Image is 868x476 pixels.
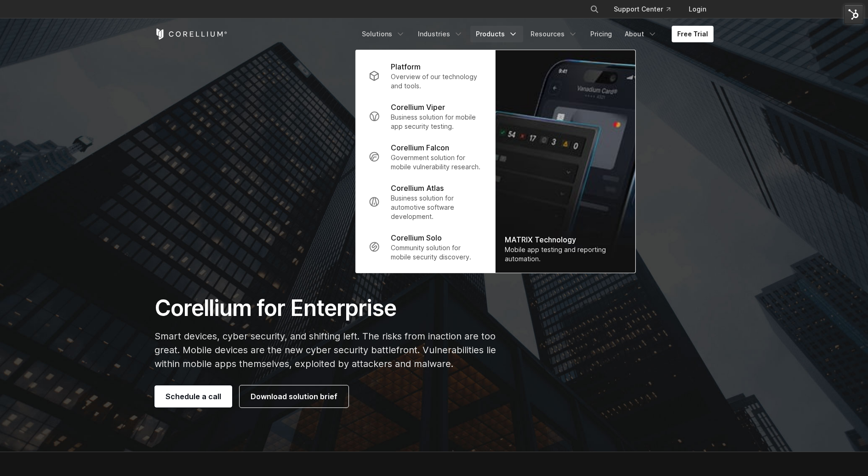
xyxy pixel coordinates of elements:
[391,194,482,221] p: Business solution for automotive software development.
[154,385,232,407] a: Schedule a call
[470,26,523,42] a: Products
[844,5,863,24] img: HubSpot Tools Menu Toggle
[412,26,468,42] a: Industries
[496,50,635,273] img: Matrix_WebNav_1x
[619,26,662,42] a: About
[154,294,521,322] h1: Corellium for Enterprise
[391,102,445,113] p: Corellium Viper
[361,227,490,267] a: Corellium Solo Community solution for mobile security discovery.
[672,26,714,42] a: Free Trial
[361,137,490,177] a: Corellium Falcon Government solution for mobile vulnerability research.
[496,50,635,273] a: MATRIX Technology Mobile app testing and reporting automation.
[391,72,482,91] p: Overview of our technology and tools.
[356,26,714,42] div: Navigation Menu
[154,29,228,40] a: Corellium Home
[391,113,482,131] p: Business solution for mobile app security testing.
[356,26,411,42] a: Solutions
[361,56,490,96] a: Platform Overview of our technology and tools.
[240,385,348,407] a: Download solution brief
[681,1,714,17] a: Login
[525,26,583,42] a: Resources
[391,142,449,153] p: Corellium Falcon
[505,234,626,245] div: MATRIX Technology
[391,232,442,243] p: Corellium Solo
[391,243,482,262] p: Community solution for mobile security discovery.
[579,1,714,17] div: Navigation Menu
[391,153,482,172] p: Government solution for mobile vulnerability research.
[606,1,678,17] a: Support Center
[586,1,603,17] button: Search
[361,177,490,227] a: Corellium Atlas Business solution for automotive software development.
[154,329,521,371] p: Smart devices, cyber security, and shifting left. The risks from inaction are too great. Mobile d...
[251,391,337,402] span: Download solution brief
[166,391,221,402] span: Schedule a call
[391,61,421,72] p: Platform
[391,183,444,194] p: Corellium Atlas
[505,245,626,264] div: Mobile app testing and reporting automation.
[361,96,490,137] a: Corellium Viper Business solution for mobile app security testing.
[585,26,617,42] a: Pricing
